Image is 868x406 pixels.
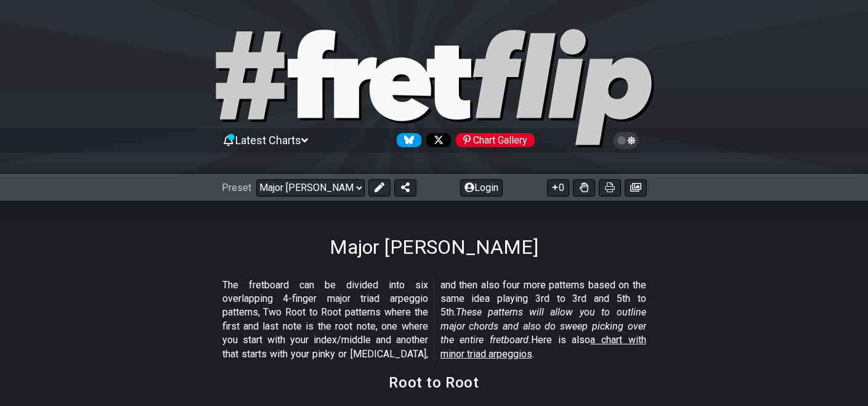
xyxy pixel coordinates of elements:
button: Toggle Dexterity for all fretkits [573,179,595,197]
button: Share Preset [394,179,416,197]
a: Follow #fretflip at X [421,133,451,147]
button: Login [460,179,503,197]
p: The fretboard can be divided into six overlapping 4-finger major triad arpeggio patterns, Two Roo... [222,278,646,361]
a: #fretflip at Pinterest [451,133,535,147]
button: Create image [625,179,647,197]
em: These patterns will allow you to outline major chords and also do sweep picking over the entire f... [440,306,646,346]
span: a chart with minor triad arpeggios [440,334,646,359]
span: Preset [222,182,251,193]
h1: Major [PERSON_NAME] [330,235,538,259]
button: Print [599,179,621,197]
select: Preset [256,179,365,197]
button: Edit Preset [368,179,391,197]
button: 0 [547,179,569,197]
span: Latest Charts [235,134,301,147]
span: Toggle light / dark theme [619,135,633,146]
h2: Root to Root [389,376,479,389]
a: Follow #fretflip at Bluesky [392,133,421,147]
div: Chart Gallery [456,133,535,147]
